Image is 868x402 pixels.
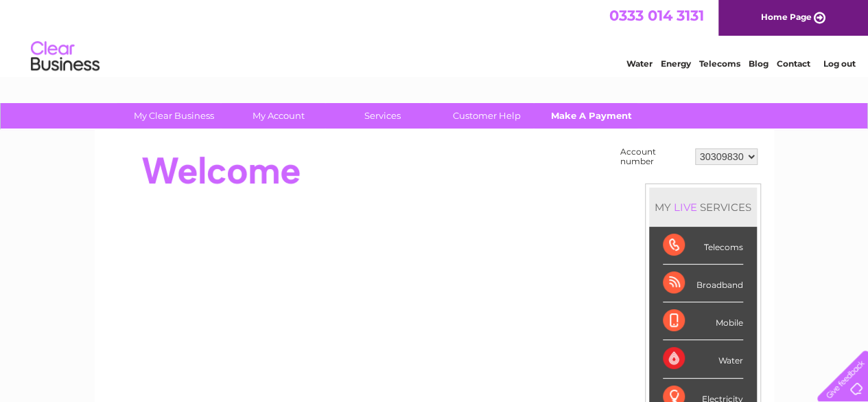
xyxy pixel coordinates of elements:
a: Telecoms [699,58,740,69]
div: Water [663,340,743,378]
a: Energy [661,58,691,69]
a: Make A Payment [535,103,648,129]
a: My Clear Business [117,103,231,129]
a: Blog [749,58,769,69]
a: Log out [823,58,855,69]
a: My Account [222,103,335,129]
a: Contact [777,58,810,69]
div: Mobile [663,302,743,340]
a: Services [326,103,439,129]
div: Broadband [663,265,743,302]
div: MY SERVICES [649,188,757,227]
div: LIVE [671,201,700,214]
div: Telecoms [663,227,743,265]
a: Water [626,58,653,69]
img: logo.png [30,36,100,78]
div: Clear Business is a trading name of Verastar Limited (registered in [GEOGRAPHIC_DATA] No. 3667643... [110,8,759,67]
a: 0333 014 3131 [609,7,704,24]
a: Customer Help [430,103,543,129]
td: Account number [617,144,692,170]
